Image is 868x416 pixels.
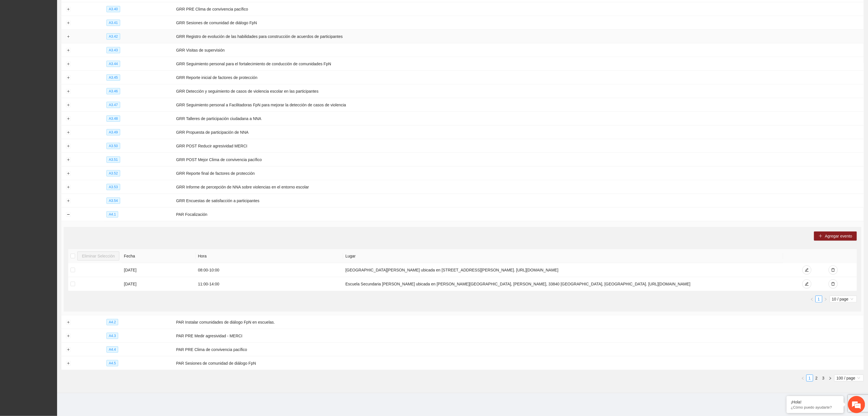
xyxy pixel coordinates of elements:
a: 3 [820,375,827,381]
span: left [801,377,805,380]
span: A3.42 [106,33,120,40]
div: ¡Hola! [791,400,839,404]
td: GRR PRE Clima de convivencia pacífico [174,2,864,16]
span: right [829,377,832,380]
button: Expand row [66,334,71,338]
button: Expand row [66,7,71,12]
span: A3.49 [106,129,120,135]
button: Expand row [66,130,71,135]
button: Expand row [66,48,71,53]
td: [DATE] [122,263,196,277]
li: Previous Page [799,375,806,381]
td: GRR Talleres de participación ciudadana a NNA [174,112,864,125]
span: A3.45 [106,74,120,81]
li: 1 [815,296,822,303]
button: Collapse row [66,212,71,217]
a: 1 [816,296,822,302]
span: A3.47 [106,102,120,108]
span: edit [805,268,809,273]
span: 100 / page [837,375,861,381]
span: A3.43 [106,47,120,53]
td: Escuela Secundaria [PERSON_NAME] ubicada en [PERSON_NAME][GEOGRAPHIC_DATA], [PERSON_NAME], 33840 ... [343,277,783,291]
span: edit [805,282,809,287]
span: 10 / page [832,296,855,302]
button: edit [802,265,811,275]
div: Chatee con nosotros ahora [30,29,96,36]
button: plusAgregar evento [814,232,857,241]
button: edit [802,279,811,289]
span: A3.48 [106,115,120,122]
span: A3.46 [106,88,120,94]
th: Lugar [343,249,783,263]
button: left [799,375,806,381]
span: delete [831,268,835,273]
td: GRR Registro de evolución de las habilidades para construcción de acuerdos de participantes [174,30,864,43]
span: A4.5 [106,360,118,366]
td: GRR Seguimiento personal para el fortalecimiento de conducción de comunidades FpN [174,57,864,71]
button: Expand row [66,117,71,121]
td: PAR PRE Clima de convivencia pacífico [174,343,864,356]
td: GRR Reporte final de factores de protección [174,167,864,180]
span: plus [819,234,823,239]
button: right [822,296,829,303]
button: Expand row [66,103,71,107]
button: Expand row [66,185,71,190]
div: Page Size [834,375,864,381]
span: A4.1 [106,211,118,218]
div: Page Size [830,296,857,303]
td: GRR Seguimiento personal a Facilitadoras FpN para mejorar la detección de casos de violencia [174,98,864,112]
td: GRR Propuesta de participación de NNA [174,125,864,139]
td: 08:00 - 10:00 [196,263,343,277]
button: Expand row [66,62,71,66]
td: PAR Focalización [174,208,864,221]
td: GRR Detección y seguimiento de casos de violencia escolar en las participantes [174,84,864,98]
a: 1 [807,375,813,381]
span: Estamos en línea. [33,76,79,134]
span: A4.3 [106,333,118,339]
span: Agregar evento [825,233,852,239]
th: Hora [196,249,343,263]
button: Expand row [66,199,71,203]
span: A3.50 [106,143,120,149]
button: Expand row [66,21,71,25]
p: ¿Cómo puedo ayudarte? [791,405,839,409]
li: Previous Page [809,296,815,303]
th: Fecha [122,249,196,263]
span: right [824,298,827,301]
td: PAR Sesiones de comunidad de diálogo FpN [174,356,864,370]
button: Expand row [66,158,71,162]
button: Expand row [66,76,71,80]
button: Expand row [66,348,71,352]
td: [DATE] [122,277,196,291]
button: delete [829,265,838,275]
button: Expand row [66,171,71,176]
li: 3 [820,375,827,381]
span: A3.54 [106,198,120,204]
td: GRR Reporte inicial de factores de protección [174,71,864,84]
span: A3.40 [106,6,120,12]
span: left [810,298,814,301]
textarea: Escriba su mensaje y pulse “Intro” [3,156,109,176]
button: Expand row [66,320,71,325]
td: 11:00 - 14:00 [196,277,343,291]
td: GRR Informe de percepción de NNA sobre violencias en el entorno escolar [174,180,864,194]
button: Eliminar Selección [77,251,119,261]
span: A3.52 [106,170,120,176]
span: A3.53 [106,184,120,190]
span: A3.51 [106,157,120,163]
div: Minimizar ventana de chat en vivo [94,3,107,17]
li: Next Page [822,296,829,303]
span: A4.4 [106,346,118,353]
button: Expand row [66,144,71,149]
button: delete [829,279,838,289]
td: GRR Sesiones de comunidad de diálogo FpN [174,16,864,30]
td: GRR Visitas de supervisión [174,43,864,57]
span: A3.44 [106,61,120,67]
span: A3.41 [106,20,120,26]
button: Expand row [66,361,71,366]
td: GRR POST Mejor Clima de convivencia pacífico [174,153,864,167]
td: PAR PRE Medir agresividad - MERCI [174,329,864,343]
span: delete [831,282,835,287]
td: GRR POST Reducir agresividad MERCI [174,139,864,153]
